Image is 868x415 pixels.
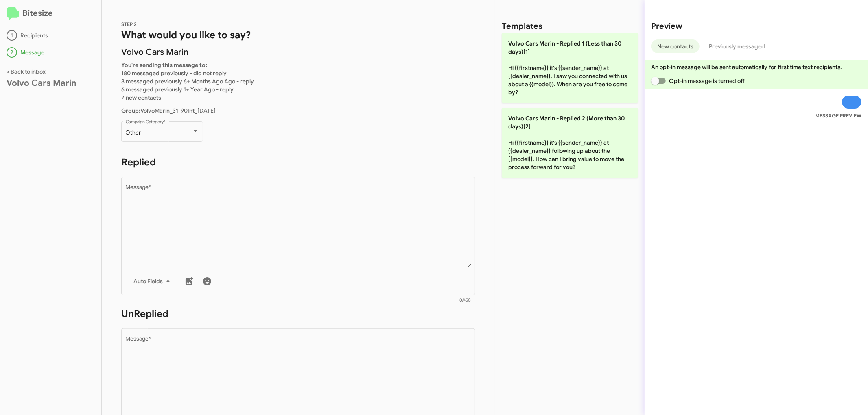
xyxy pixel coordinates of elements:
[121,107,216,114] span: VolvoMarin_31-90Int_[DATE]
[121,86,234,93] span: 6 messaged previously 1+ Year Ago - reply
[7,30,95,41] div: Recipients
[7,30,17,41] div: 1
[121,78,254,85] span: 8 messaged previously 6+ Months Ago Ago - reply
[121,70,227,77] span: 180 messaged previously - did not reply
[502,20,542,33] h2: Templates
[121,107,140,114] b: Group:
[7,47,17,58] div: 2
[669,76,745,86] span: Opt-in message is turned off
[121,94,161,101] span: 7 new contacts
[121,156,475,169] h1: Replied
[709,39,765,53] span: Previously messaged
[126,129,141,136] span: Other
[7,7,95,20] h2: Bitesize
[7,79,95,87] div: Volvo Cars Marin
[121,307,475,320] h1: UnReplied
[121,21,137,27] span: STEP 2
[7,47,95,58] div: Message
[502,108,638,178] p: Hi {{firstname}} it's {{sender_name}} at {{dealer_name}} following up about the {{model}}. How ca...
[121,48,475,56] p: Volvo Cars Marin
[508,115,625,130] span: Volvo Cars Marin - Replied 2 (More than 30 days)[2]
[651,63,861,71] p: An opt-in message will be sent automatically for first time text recipients.
[7,7,19,20] img: logo-minimal.svg
[121,61,207,69] b: You're sending this message to:
[815,112,861,120] small: MESSAGE PREVIEW
[127,274,179,289] button: Auto Fields
[121,28,475,41] h1: What would you like to say?
[657,39,693,53] span: New contacts
[7,68,46,75] a: < Back to inbox
[651,39,700,53] button: New contacts
[460,298,471,303] mat-hint: 0/450
[651,20,861,33] h2: Preview
[134,274,173,289] span: Auto Fields
[502,33,638,103] p: Hi {{firstname}} it's {{sender_name}} at {{dealer_name}}. I saw you connected with us about a {{m...
[703,39,771,53] button: Previously messaged
[508,40,621,55] span: Volvo Cars Marin - Replied 1 (Less than 30 days)[1]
